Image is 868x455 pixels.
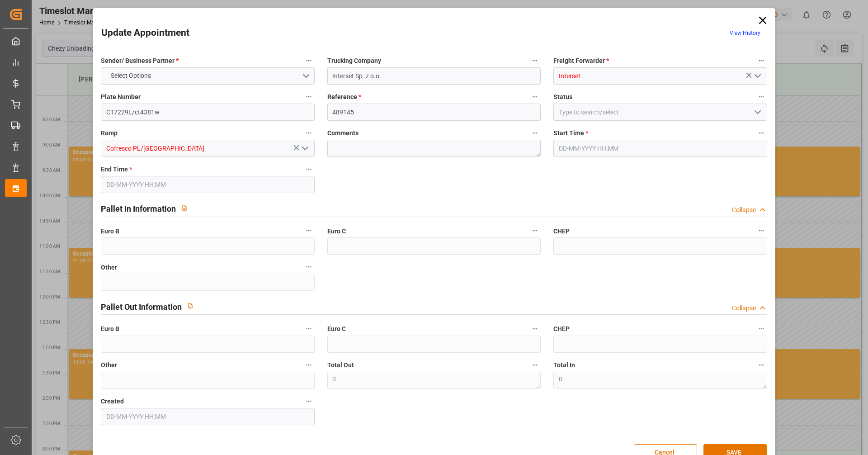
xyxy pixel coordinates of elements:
span: Other [101,263,117,272]
span: Trucking Company [327,56,381,66]
button: View description [182,297,199,314]
button: Ramp [303,127,315,139]
span: CHEP [553,324,570,334]
h2: Pallet In Information [101,203,176,215]
h2: Update Appointment [101,26,189,40]
span: Status [553,92,572,102]
button: Other [303,261,315,273]
button: open menu [750,105,764,119]
span: CHEP [553,227,570,236]
button: Total Out [529,359,541,371]
button: View description [176,199,193,217]
span: Freight Forwarder [553,56,609,66]
span: Euro B [101,324,119,334]
input: DD-MM-YYYY HH:MM [101,176,314,193]
span: Ramp [101,128,118,138]
button: Plate Number [303,91,315,103]
span: Euro B [101,227,119,236]
span: Other [101,360,117,370]
span: Select Options [106,71,156,81]
button: open menu [101,67,314,85]
h2: Pallet Out Information [101,301,182,313]
button: CHEP [755,225,767,237]
button: Euro C [529,323,541,335]
button: open menu [297,142,311,156]
span: Total In [553,360,575,370]
textarea: 0 [553,372,767,389]
a: View History [730,30,760,36]
div: Collapse [732,303,756,313]
button: Sender/ Business Partner * [303,55,315,66]
input: Type to search/select [553,104,767,121]
button: Euro C [529,225,541,237]
textarea: 0 [327,372,541,389]
span: Created [101,397,124,406]
button: Total In [755,359,767,371]
span: Euro C [327,227,346,236]
button: Reference * [529,91,541,103]
button: Status [755,91,767,103]
button: Trucking Company [529,55,541,66]
input: DD-MM-YYYY HH:MM [553,140,767,157]
button: Created [303,395,315,407]
span: End Time [101,165,132,174]
span: Plate Number [101,92,141,102]
button: CHEP [755,323,767,335]
input: Type to search/select [101,140,314,157]
button: Freight Forwarder * [755,55,767,66]
button: Comments [529,127,541,139]
span: Euro C [327,324,346,334]
button: Euro B [303,323,315,335]
span: Reference [327,92,361,102]
button: open menu [750,69,764,83]
span: Start Time [553,128,588,138]
span: Total Out [327,360,354,370]
span: Sender/ Business Partner [101,56,179,66]
div: Collapse [732,205,756,215]
button: End Time * [303,163,315,175]
button: Other [303,359,315,371]
span: Comments [327,128,359,138]
button: Start Time * [755,127,767,139]
input: DD-MM-YYYY HH:MM [101,408,314,425]
button: Euro B [303,225,315,237]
